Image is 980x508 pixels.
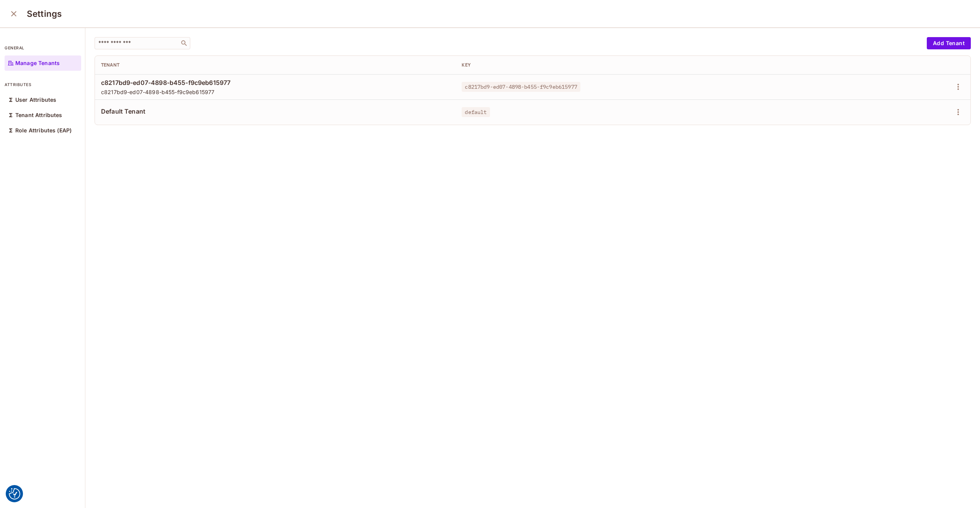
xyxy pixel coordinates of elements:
span: c8217bd9-ed07-4898-b455-f9c9eb615977 [462,82,580,92]
div: Tenant [101,62,449,68]
button: close [6,6,21,21]
p: attributes [5,81,81,88]
p: Manage Tenants [15,60,60,66]
button: Consent Preferences [9,488,20,500]
span: default [462,107,490,117]
img: Revisit consent button [9,488,20,500]
span: c8217bd9-ed07-4898-b455-f9c9eb615977 [101,88,449,96]
p: general [5,45,81,51]
p: User Attributes [15,97,56,103]
span: c8217bd9-ed07-4898-b455-f9c9eb615977 [101,78,449,87]
h3: Settings [27,8,62,19]
p: Tenant Attributes [15,112,62,118]
p: Role Attributes (EAP) [15,127,72,134]
div: Key [462,62,810,68]
span: Default Tenant [101,107,449,116]
button: Add Tenant [927,37,971,49]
